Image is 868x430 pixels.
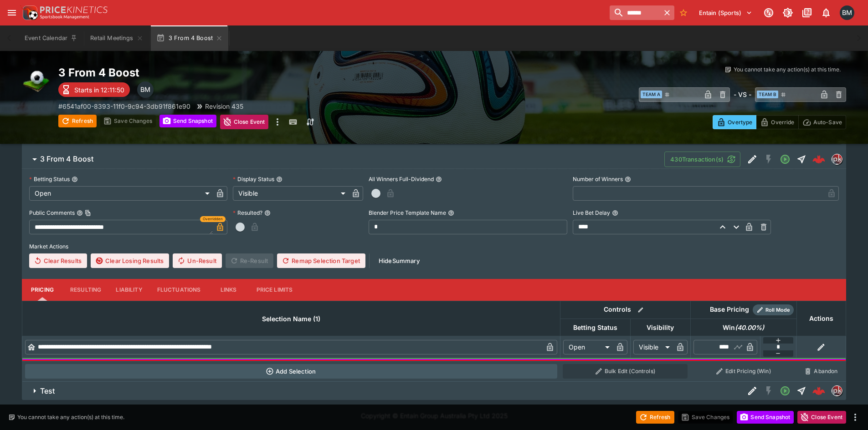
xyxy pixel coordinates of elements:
span: Selection Name (1) [252,314,330,324]
div: 148cfef4-b922-40d1-aee4-b641bb804944 [812,153,825,166]
div: Show/hide Price Roll mode configuration. [753,304,794,315]
button: Clear Results [29,253,87,268]
span: Team B [757,91,778,98]
button: Bulk Edit (Controls) [563,364,688,379]
label: Market Actions [29,240,839,253]
h6: 3 From 4 Boost [40,154,93,164]
p: Display Status [233,175,274,183]
h2: Copy To Clipboard [58,66,452,80]
button: Open [777,151,793,167]
p: Copy To Clipboard [58,101,190,111]
p: Starts in 12:11:50 [74,85,124,95]
button: Edit Pricing (Win) [693,364,794,379]
button: Override [756,115,798,129]
img: Sportsbook Management [40,15,89,19]
span: Team A [641,91,662,98]
p: Override [771,117,794,127]
button: SGM Disabled [760,151,777,167]
button: Retail Meetings [85,25,149,51]
p: You cannot take any action(s) at this time. [734,66,841,74]
div: Base Pricing [706,304,753,315]
svg: Open [780,154,791,165]
button: Links [208,279,249,301]
button: Refresh [636,411,674,424]
button: 3 From 4 Boost [22,150,664,168]
button: All Winners Full-Dividend [436,176,442,182]
button: Notifications [818,5,834,21]
button: Straight [793,383,810,399]
button: SGM Disabled [760,383,777,399]
button: Clear Losing Results [91,253,169,268]
button: Bulk edit [635,304,647,316]
h6: - VS - [734,90,751,99]
a: 98b34b3c-eed3-4250-b975-2cc5c3678af7 [810,382,828,400]
button: Number of Winners [625,176,631,182]
span: Re-Result [226,253,273,268]
button: Resulted? [264,210,271,216]
button: Betting Status [72,176,78,182]
button: Copy To Clipboard [85,210,91,216]
div: Start From [713,115,846,129]
button: Add Selection [25,364,558,379]
em: ( 40.00 %) [735,322,764,333]
span: Overridden [203,216,223,222]
a: 148cfef4-b922-40d1-aee4-b641bb804944 [810,150,828,168]
div: Open [29,186,213,201]
button: Refresh [58,115,97,127]
p: Number of Winners [573,175,623,183]
p: Live Bet Delay [573,209,610,217]
button: Test [22,382,744,400]
button: 430Transaction(s) [664,152,740,167]
button: Event Calendar [19,25,83,51]
h6: Test [40,386,55,396]
button: Connected to PK [760,5,777,21]
img: soccer.png [22,66,51,95]
span: Betting Status [563,322,627,333]
div: Visible [633,340,673,354]
p: Public Comments [29,209,75,217]
div: Byron Monk [137,81,154,98]
button: Send Snapshot [159,115,216,127]
button: Remap Selection Target [277,253,365,268]
th: Controls [560,301,690,319]
div: Visible [233,186,349,201]
p: All Winners Full-Dividend [369,175,434,183]
button: Edit Detail [744,151,760,167]
img: pricekinetics [832,154,842,164]
div: Open [563,340,613,354]
button: Overtype [713,115,756,129]
img: PriceKinetics Logo [20,4,38,22]
button: Auto-Save [798,115,846,129]
input: search [610,5,660,20]
img: PriceKinetics [40,6,108,13]
button: Close Event [797,411,846,424]
span: Roll Mode [762,306,794,314]
span: Visibility [637,322,684,333]
button: Blender Price Template Name [448,210,454,216]
button: Pricing [22,279,63,301]
button: Documentation [799,5,815,21]
button: Public CommentsCopy To Clipboard [77,210,83,216]
th: Actions [796,301,846,336]
img: logo-cerberus--red.svg [812,153,825,166]
button: Price Limits [249,279,300,301]
span: Win(40.00%) [713,322,774,333]
button: more [850,412,861,423]
button: Fluctuations [150,279,208,301]
div: Byron Monk [840,5,854,20]
p: Betting Status [29,175,70,183]
p: Blender Price Template Name [369,209,446,217]
button: No Bookmarks [676,5,691,20]
button: Select Tenant [693,5,758,20]
button: more [272,115,283,129]
img: logo-cerberus--red.svg [812,384,825,397]
button: Straight [793,151,810,167]
p: Resulted? [233,209,262,217]
div: pricekinetics [832,154,842,165]
div: pricekinetics [832,385,842,396]
button: Un-Result [173,253,221,268]
p: Revision 435 [205,101,243,111]
button: Byron Monk [837,3,857,23]
p: Overtype [728,117,752,127]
